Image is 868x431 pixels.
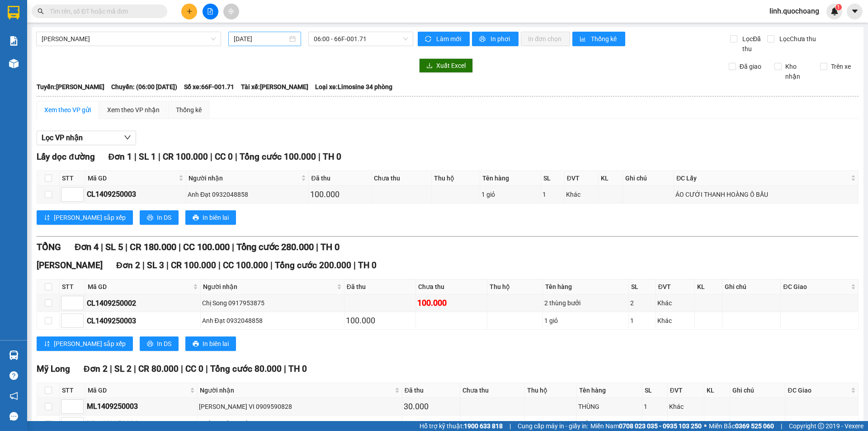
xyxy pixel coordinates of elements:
[425,36,433,43] span: sync
[310,188,369,201] div: 100.000
[566,189,597,199] div: Khác
[232,242,234,252] span: |
[241,82,308,92] span: Tài xế: [PERSON_NAME]
[580,36,587,43] span: bar-chart
[9,392,18,400] span: notification
[9,412,18,421] span: message
[9,371,18,380] span: question-circle
[544,298,627,308] div: 2 thùng bưởi
[202,316,343,326] div: Anh Đạt 0932048858
[675,189,857,199] div: ÁO CƯỚI THANH HOÀNG Ô BẦU
[60,171,85,186] th: STT
[111,82,177,92] span: Chuyến: (06:00 [DATE])
[837,4,840,10] span: 1
[541,171,565,186] th: SL
[657,298,693,308] div: Khác
[124,134,131,141] span: down
[358,260,377,270] span: TH 0
[87,401,196,412] div: ML1409250003
[288,364,307,374] span: TH 0
[491,34,511,44] span: In phơi
[284,364,286,374] span: |
[847,4,863,19] button: caret-down
[179,242,181,252] span: |
[108,152,132,162] span: Đơn 1
[42,132,83,143] span: Lọc VP nhận
[140,210,179,225] button: printerIn DS
[578,419,641,429] div: GIỎ
[270,260,273,270] span: |
[644,402,666,412] div: 1
[240,152,316,162] span: Tổng cước 100.000
[185,210,236,225] button: printerIn biên lai
[134,364,136,374] span: |
[644,419,666,429] div: 1
[37,152,95,162] span: Lấy dọc đường
[157,339,171,349] span: In DS
[8,40,80,53] div: 0388519935
[8,58,21,67] span: DĐ:
[125,242,127,252] span: |
[54,339,126,349] span: [PERSON_NAME] sắp xếp
[37,83,104,90] b: Tuyến: [PERSON_NAME]
[184,82,234,92] span: Số xe: 66F-001.71
[464,422,503,430] strong: 1900 633 818
[572,32,625,46] button: bar-chartThống kê
[481,189,539,199] div: 1 giỏ
[75,242,99,252] span: Đơn 4
[578,402,641,412] div: THÙNG
[619,422,702,430] strong: 0708 023 035 - 0935 103 250
[107,105,160,115] div: Xem theo VP nhận
[37,336,133,351] button: sort-ascending[PERSON_NAME] sắp xếp
[669,419,703,429] div: Khác
[788,385,849,395] span: ĐC Giao
[199,402,401,412] div: [PERSON_NAME] VI 0909590828
[314,32,408,46] span: 06:00 - 66F-001.71
[86,8,178,28] div: [GEOGRAPHIC_DATA]
[402,383,460,398] th: Đã thu
[142,260,145,270] span: |
[722,279,781,294] th: Ghi chú
[739,34,767,54] span: Lọc Đã thu
[88,173,177,183] span: Mã GD
[591,34,618,44] span: Thống kê
[37,260,103,270] span: [PERSON_NAME]
[176,105,202,115] div: Thống kê
[417,297,486,309] div: 100.000
[9,36,19,46] img: solution-icon
[203,213,229,223] span: In biên lai
[189,173,299,183] span: Người nhận
[346,314,414,327] div: 100.000
[206,364,208,374] span: |
[185,336,236,351] button: printerIn biên lai
[642,383,668,398] th: SL
[762,5,826,17] span: linh.quochoang
[171,260,216,270] span: CR 100.000
[42,32,216,46] span: Cao Lãnh - Hồ Chí Minh
[186,8,193,14] span: plus
[105,242,123,252] span: SL 5
[436,34,462,44] span: Làm mới
[835,4,842,10] sup: 1
[344,279,416,294] th: Đã thu
[147,260,164,270] span: SL 3
[210,364,282,374] span: Tổng cước 80.000
[87,315,199,327] div: CL1409250003
[37,242,61,252] span: TỔNG
[404,418,458,431] div: 50.000
[203,282,335,292] span: Người nhận
[827,62,854,71] span: Trên xe
[8,9,22,18] span: Gửi:
[544,316,627,326] div: 1 giỏ
[8,8,80,29] div: BX [PERSON_NAME]
[147,341,153,348] span: printer
[354,260,356,270] span: |
[140,336,179,351] button: printerIn DS
[436,61,466,71] span: Xuất Excel
[44,214,50,222] span: sort-ascending
[218,260,221,270] span: |
[188,189,307,199] div: Anh Đạt 0932048858
[88,282,191,292] span: Mã GD
[223,260,268,270] span: CC 100.000
[426,62,433,70] span: download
